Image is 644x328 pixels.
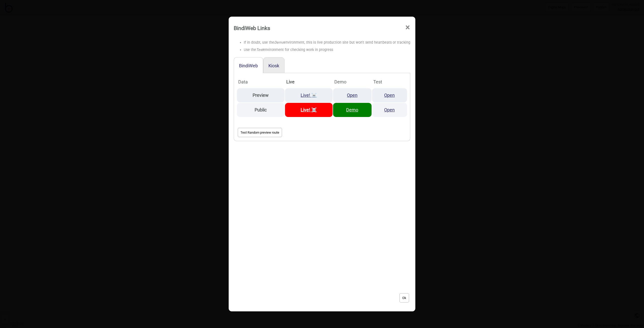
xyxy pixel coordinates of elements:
[384,93,395,98] a: Open
[238,128,282,137] button: Test Random preview route
[244,46,410,54] li: Use the environment for checking work in progress
[399,293,409,303] button: Ok
[274,40,284,45] i: Demo
[255,107,267,112] strong: Public
[256,48,263,52] i: Test
[234,23,270,34] div: BindiWeb Links
[372,76,407,88] th: Test
[333,76,372,88] th: Demo
[347,93,357,98] a: Open
[286,79,295,84] strong: Live
[253,93,269,98] strong: Preview
[239,63,258,68] button: BindiWeb
[384,107,395,112] a: Open
[244,39,410,46] li: If in doubt, use the environment, this is live production site but won't send heartbeats or tracking
[346,107,358,112] a: Demo
[405,19,410,36] span: ×
[301,107,317,112] a: Live! ☠️
[268,63,279,68] button: Kiosk
[301,93,317,98] a: Live! ☠️
[237,76,285,88] th: Data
